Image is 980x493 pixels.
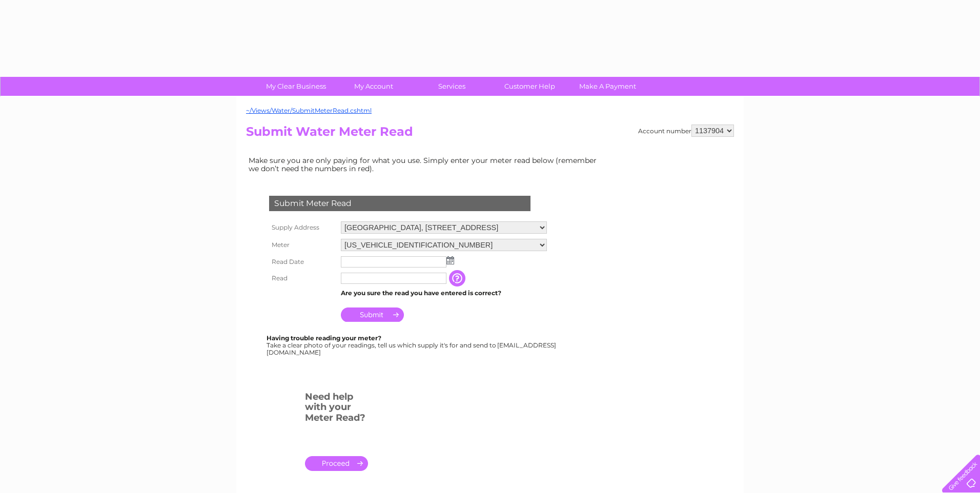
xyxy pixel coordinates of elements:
[267,254,338,270] th: Read Date
[565,77,650,96] a: Make A Payment
[638,125,734,137] div: Account number
[449,270,467,286] input: Information
[246,107,372,114] a: ~/Views/Water/SubmitMeterRead.cshtml
[338,286,549,300] td: Are you sure the read you have entered is correct?
[305,389,368,428] h3: Need help with your Meter Read?
[254,77,338,96] a: My Clear Business
[267,219,338,236] th: Supply Address
[410,77,494,96] a: Services
[246,154,605,175] td: Make sure you are only paying for what you use. Simply enter your meter read below (remember we d...
[267,335,558,356] div: Take a clear photo of your readings, tell us which supply it's for and send to [EMAIL_ADDRESS][DO...
[341,307,404,322] input: Submit
[269,196,530,211] div: Submit Meter Read
[487,77,572,96] a: Customer Help
[446,256,454,264] img: ...
[246,125,734,144] h2: Submit Water Meter Read
[267,334,381,342] b: Having trouble reading your meter?
[332,77,416,96] a: My Account
[267,236,338,254] th: Meter
[305,456,368,471] a: .
[267,270,338,286] th: Read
